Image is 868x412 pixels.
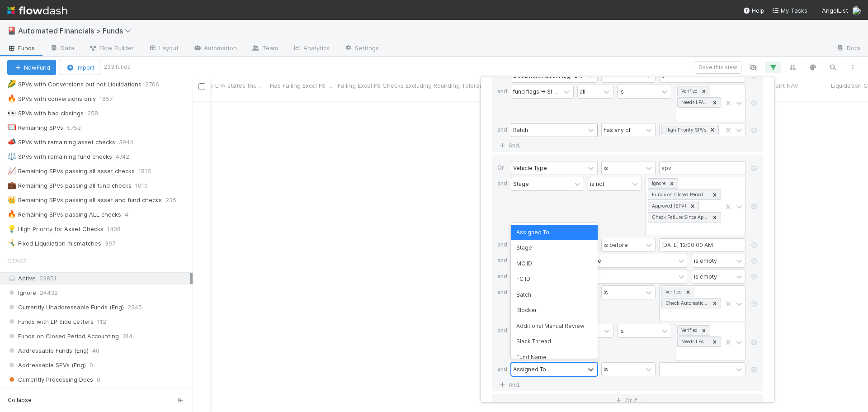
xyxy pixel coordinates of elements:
[513,365,546,373] div: Assigned To
[663,298,710,308] div: Check Automatically Resolved
[497,378,526,391] a: And..
[497,285,511,324] div: and
[511,256,598,271] div: MC ID
[604,241,628,249] div: is before
[497,254,511,270] div: and
[497,324,511,362] div: and
[604,365,608,373] div: is
[513,87,559,95] div: fund flags -> Stage
[497,177,511,238] div: and
[649,179,667,188] div: Ignore
[492,394,763,407] button: Or if...
[619,87,624,95] div: is
[679,326,699,335] div: Verified
[694,272,717,280] div: is empty
[604,126,631,134] div: has any of
[511,334,598,349] div: Slack Thread
[497,123,511,139] div: and
[663,287,683,297] div: Verified
[513,126,528,134] div: Batch
[511,287,598,303] div: Batch
[497,362,511,378] div: and
[679,86,699,96] div: Verified
[649,190,710,199] div: Funds on Closed Period Accounting
[679,98,710,107] div: Needs LPA Amendment
[513,164,547,172] div: Vehicle Type
[511,318,598,334] div: Additional Manual Review
[497,85,511,123] div: and
[649,201,688,211] div: Approved (SPV)
[497,238,511,254] div: and
[604,164,608,172] div: is
[694,256,717,265] div: is empty
[604,288,608,296] div: is
[513,180,529,188] div: Stage
[497,161,511,177] div: Or
[580,87,585,95] div: all
[497,139,526,152] a: And..
[511,225,598,240] div: Assigned To
[663,125,708,135] div: High Priority SPVs
[679,337,710,346] div: Needs LPA Amendment
[497,270,511,285] div: and
[511,271,598,287] div: FC ID
[511,240,598,256] div: Stage
[511,350,598,365] div: Fund Name
[511,303,598,318] div: Blocker
[649,213,710,222] div: Check Failure Since Approved (SPV)
[619,327,624,335] div: is
[590,180,604,188] div: is not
